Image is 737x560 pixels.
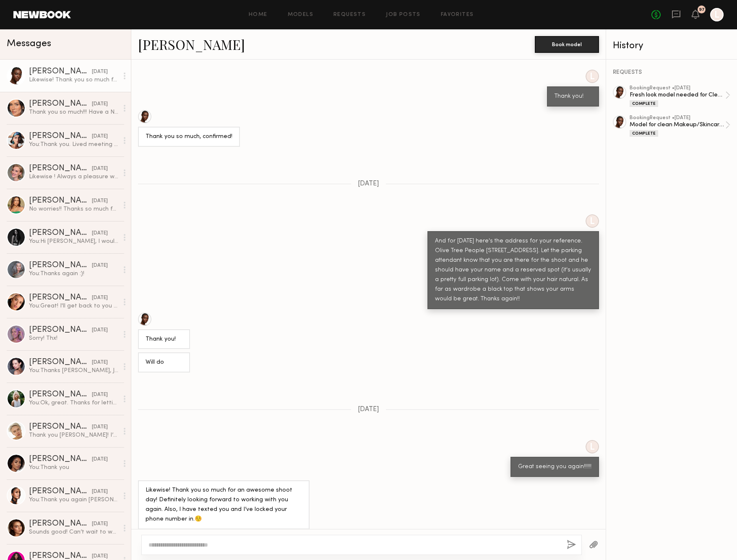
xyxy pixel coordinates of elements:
[92,488,108,496] div: [DATE]
[29,229,92,237] div: [PERSON_NAME]
[29,520,92,528] div: [PERSON_NAME]
[92,165,108,173] div: [DATE]
[29,132,92,141] div: [PERSON_NAME]
[29,270,118,278] div: You: Thanks again :)!
[535,40,599,47] a: Book model
[699,8,705,12] div: 97
[441,12,474,18] a: Favorites
[435,237,591,304] div: And for [DATE] here's the address for your reference. Olive Tree People [STREET_ADDRESS]. Let the...
[29,261,92,270] div: [PERSON_NAME]
[92,423,108,431] div: [DATE]
[249,12,268,18] a: Home
[29,173,118,181] div: Likewise ! Always a pleasure working together ! Thank you for booking me again !
[92,262,108,270] div: [DATE]
[146,486,302,524] div: Likewise! Thank you so much for an awesome shoot day! Definitely looking forward to working with ...
[29,464,118,471] div: You: Thank you
[29,391,92,399] div: [PERSON_NAME]
[29,205,118,213] div: No worries!! Thanks so much for having me [PERSON_NAME], it was so fun 🥰
[92,294,108,302] div: [DATE]
[92,520,108,528] div: [DATE]
[146,335,182,344] div: Thank you!
[29,358,92,367] div: [PERSON_NAME]
[29,237,118,245] div: You: Hi [PERSON_NAME], I would love to know if you are available to work [DATE] for my client [PE...
[358,406,379,413] span: [DATE]
[29,100,92,108] div: [PERSON_NAME]
[92,133,108,141] div: [DATE]
[535,36,599,53] button: Book model
[92,229,108,237] div: [DATE]
[29,367,118,375] div: You: Thanks [PERSON_NAME], Just got the new Credit Card number and this should go through now. Ap...
[29,326,92,334] div: [PERSON_NAME]
[630,86,730,107] a: bookingRequest •[DATE]Fresh look model needed for Clean Makeup/Skincare Brand. Usage: Online trai...
[518,462,591,472] div: Great seeing you again!!!!!!
[29,76,118,84] div: Likewise! Thank you so much for an awesome shoot day! Definitely looking forward to working with ...
[288,12,313,18] a: Models
[29,334,118,342] div: Sorry! Thx!
[630,86,725,91] div: booking Request • [DATE]
[146,132,232,142] div: Thank you so much, confirmed!
[386,12,421,18] a: Job Posts
[630,121,725,129] div: Model for clean Makeup/Skincare line. Online training and social media content.
[92,391,108,399] div: [DATE]
[358,180,379,188] span: [DATE]
[630,130,658,137] div: Complete
[29,496,118,504] div: You: Thank you again [PERSON_NAME]-- hope to have you back as soon as I have more product :)
[29,423,92,431] div: [PERSON_NAME]
[29,164,92,173] div: [PERSON_NAME]
[29,108,118,116] div: Thank you so much!!! Have a Nice rest of your Day!
[710,8,724,21] a: L
[630,100,658,107] div: Complete
[630,91,725,99] div: Fresh look model needed for Clean Makeup/Skincare Brand. Usage: Online training & social media co...
[138,35,245,53] a: [PERSON_NAME]
[29,455,92,464] div: [PERSON_NAME]
[29,68,92,76] div: [PERSON_NAME]
[146,358,182,367] div: Will do
[92,456,108,464] div: [DATE]
[630,115,730,137] a: bookingRequest •[DATE]Model for clean Makeup/Skincare line. Online training and social media cont...
[555,92,591,102] div: Thank you!
[29,141,118,148] div: You: Thank you. Lived meeting you !
[29,431,118,439] div: Thank you [PERSON_NAME]! I’ve received so much inspection [DATE] from working with you and your t...
[333,12,366,18] a: Requests
[29,302,118,310] div: You: Great! I'll get back to you [PERSON_NAME]!!
[92,197,108,205] div: [DATE]
[92,359,108,367] div: [DATE]
[29,294,92,302] div: [PERSON_NAME]
[613,41,730,51] div: History
[29,487,92,496] div: [PERSON_NAME]
[92,326,108,334] div: [DATE]
[92,100,108,108] div: [DATE]
[7,39,51,49] span: Messages
[29,399,118,407] div: You: Ok, great. Thanks for letting me know! I’ll be in contact soon
[29,528,118,536] div: Sounds good! Can’t wait to work with you again 🤍
[613,70,730,76] div: REQUESTS
[92,68,108,76] div: [DATE]
[29,197,92,205] div: [PERSON_NAME]
[630,115,725,121] div: booking Request • [DATE]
